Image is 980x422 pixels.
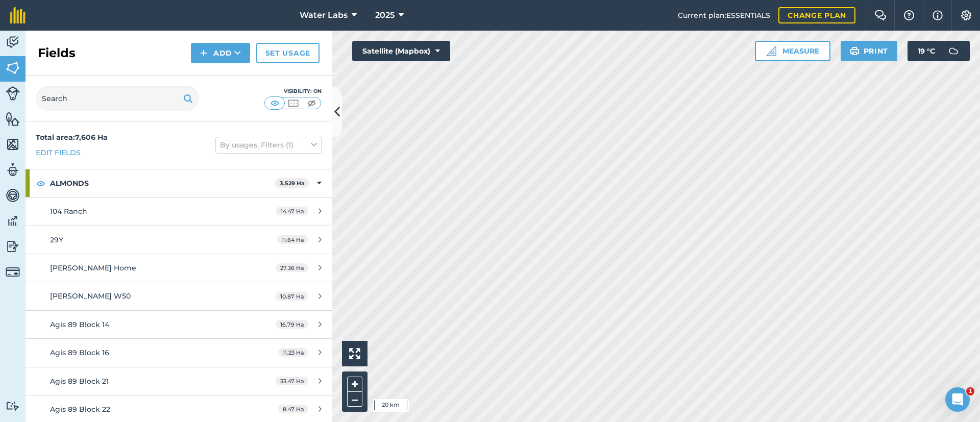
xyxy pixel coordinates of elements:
span: Water Labs [300,9,348,21]
img: svg+xml;base64,PD94bWwgdmVyc2lvbj0iMS4wIiBlbmNvZGluZz0idXRmLTgiPz4KPCEtLSBHZW5lcmF0b3I6IEFkb2JlIE... [6,35,20,50]
span: Agis 89 Block 22 [50,405,110,414]
h2: Fields [38,45,76,61]
img: svg+xml;base64,PHN2ZyB4bWxucz0iaHR0cDovL3d3dy53My5vcmcvMjAwMC9zdmciIHdpZHRoPSIxOSIgaGVpZ2h0PSIyNC... [850,45,860,57]
img: Four arrows, one pointing top left, one top right, one bottom right and the last bottom left [349,348,360,359]
div: ALMONDS3,529 Ha [26,169,332,197]
span: [PERSON_NAME] W50 [50,291,131,301]
button: By usages, Filters (1) [215,137,322,153]
button: Add [191,43,250,63]
img: svg+xml;base64,PHN2ZyB4bWxucz0iaHR0cDovL3d3dy53My5vcmcvMjAwMC9zdmciIHdpZHRoPSIxNCIgaGVpZ2h0PSIyNC... [200,47,207,59]
img: svg+xml;base64,PD94bWwgdmVyc2lvbj0iMS4wIiBlbmNvZGluZz0idXRmLTgiPz4KPCEtLSBHZW5lcmF0b3I6IEFkb2JlIE... [6,86,20,101]
a: [PERSON_NAME] W5010.87 Ha [26,282,332,310]
span: 8.47 Ha [278,405,308,413]
img: Two speech bubbles overlapping with the left bubble in the forefront [874,10,887,20]
img: svg+xml;base64,PD94bWwgdmVyc2lvbj0iMS4wIiBlbmNvZGluZz0idXRmLTgiPz4KPCEtLSBHZW5lcmF0b3I6IEFkb2JlIE... [6,188,20,203]
a: 29Y11.64 Ha [26,226,332,254]
img: svg+xml;base64,PD94bWwgdmVyc2lvbj0iMS4wIiBlbmNvZGluZz0idXRmLTgiPz4KPCEtLSBHZW5lcmF0b3I6IEFkb2JlIE... [6,213,20,229]
img: svg+xml;base64,PHN2ZyB4bWxucz0iaHR0cDovL3d3dy53My5vcmcvMjAwMC9zdmciIHdpZHRoPSI1MCIgaGVpZ2h0PSI0MC... [268,98,281,108]
span: 16.79 Ha [276,320,308,329]
img: svg+xml;base64,PHN2ZyB4bWxucz0iaHR0cDovL3d3dy53My5vcmcvMjAwMC9zdmciIHdpZHRoPSIxOCIgaGVpZ2h0PSIyNC... [36,177,45,189]
a: 104 Ranch14.47 Ha [26,197,332,225]
img: svg+xml;base64,PHN2ZyB4bWxucz0iaHR0cDovL3d3dy53My5vcmcvMjAwMC9zdmciIHdpZHRoPSI1MCIgaGVpZ2h0PSI0MC... [287,98,300,108]
button: 19 °C [908,41,970,61]
img: fieldmargin Logo [10,7,26,23]
img: svg+xml;base64,PD94bWwgdmVyc2lvbj0iMS4wIiBlbmNvZGluZz0idXRmLTgiPz4KPCEtLSBHZW5lcmF0b3I6IEFkb2JlIE... [6,265,20,279]
img: svg+xml;base64,PHN2ZyB4bWxucz0iaHR0cDovL3d3dy53My5vcmcvMjAwMC9zdmciIHdpZHRoPSI1MCIgaGVpZ2h0PSI0MC... [305,98,318,108]
a: Agis 89 Block 1611.23 Ha [26,339,332,366]
span: 10.87 Ha [276,292,308,301]
span: 29Y [50,235,63,244]
img: A question mark icon [903,10,915,20]
button: Measure [755,41,830,61]
span: 104 Ranch [50,207,87,216]
input: Search [36,86,199,111]
iframe: Intercom live chat [945,387,970,412]
img: A cog icon [960,10,972,20]
button: Print [841,41,898,61]
img: svg+xml;base64,PD94bWwgdmVyc2lvbj0iMS4wIiBlbmNvZGluZz0idXRmLTgiPz4KPCEtLSBHZW5lcmF0b3I6IEFkb2JlIE... [6,162,20,178]
button: + [347,377,362,392]
span: 14.47 Ha [276,207,308,215]
a: Agis 89 Block 1416.79 Ha [26,311,332,338]
span: 11.64 Ha [277,235,308,244]
a: Edit fields [36,147,81,158]
a: [PERSON_NAME] Home27.36 Ha [26,254,332,282]
span: 27.36 Ha [276,263,308,272]
a: Set usage [256,43,320,63]
strong: 3,529 Ha [280,180,305,187]
img: svg+xml;base64,PHN2ZyB4bWxucz0iaHR0cDovL3d3dy53My5vcmcvMjAwMC9zdmciIHdpZHRoPSI1NiIgaGVpZ2h0PSI2MC... [6,60,20,76]
img: Ruler icon [766,46,776,56]
div: Visibility: On [264,87,322,95]
img: svg+xml;base64,PD94bWwgdmVyc2lvbj0iMS4wIiBlbmNvZGluZz0idXRmLTgiPz4KPCEtLSBHZW5lcmF0b3I6IEFkb2JlIE... [943,41,964,61]
span: Current plan : ESSENTIALS [678,10,770,21]
img: svg+xml;base64,PD94bWwgdmVyc2lvbj0iMS4wIiBlbmNvZGluZz0idXRmLTgiPz4KPCEtLSBHZW5lcmF0b3I6IEFkb2JlIE... [6,239,20,254]
a: Agis 89 Block 2133.47 Ha [26,367,332,395]
img: svg+xml;base64,PD94bWwgdmVyc2lvbj0iMS4wIiBlbmNvZGluZz0idXRmLTgiPz4KPCEtLSBHZW5lcmF0b3I6IEFkb2JlIE... [6,401,20,411]
span: Agis 89 Block 14 [50,320,109,329]
span: [PERSON_NAME] Home [50,263,136,272]
a: Change plan [778,7,855,23]
img: svg+xml;base64,PHN2ZyB4bWxucz0iaHR0cDovL3d3dy53My5vcmcvMjAwMC9zdmciIHdpZHRoPSI1NiIgaGVpZ2h0PSI2MC... [6,111,20,127]
span: Agis 89 Block 21 [50,377,109,386]
img: svg+xml;base64,PHN2ZyB4bWxucz0iaHR0cDovL3d3dy53My5vcmcvMjAwMC9zdmciIHdpZHRoPSIxOSIgaGVpZ2h0PSIyNC... [183,92,193,105]
span: Agis 89 Block 16 [50,348,109,357]
span: 33.47 Ha [276,377,308,385]
button: – [347,392,362,407]
strong: Total area : 7,606 Ha [36,133,108,142]
img: svg+xml;base64,PHN2ZyB4bWxucz0iaHR0cDovL3d3dy53My5vcmcvMjAwMC9zdmciIHdpZHRoPSIxNyIgaGVpZ2h0PSIxNy... [933,9,943,21]
span: 2025 [375,9,395,21]
img: svg+xml;base64,PHN2ZyB4bWxucz0iaHR0cDovL3d3dy53My5vcmcvMjAwMC9zdmciIHdpZHRoPSI1NiIgaGVpZ2h0PSI2MC... [6,137,20,152]
span: 1 [966,387,974,395]
span: 19 ° C [918,41,935,61]
span: 11.23 Ha [278,348,308,357]
button: Satellite (Mapbox) [352,41,450,61]
strong: ALMONDS [50,169,275,197]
